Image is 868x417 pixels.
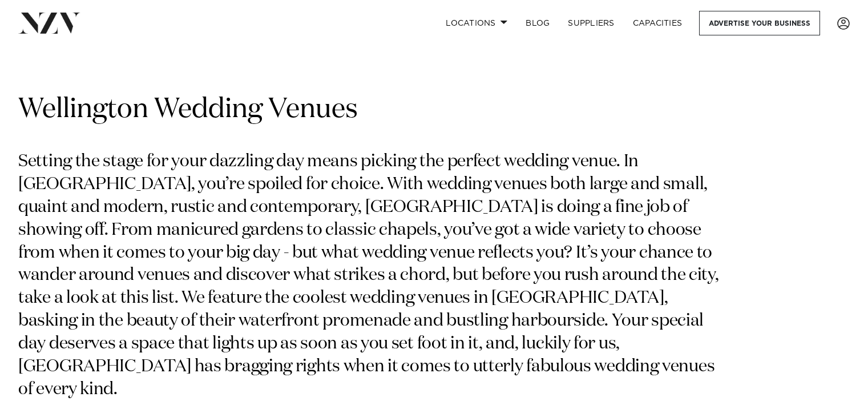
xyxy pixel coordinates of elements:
a: Locations [437,11,516,35]
a: Capacities [624,11,692,35]
p: Setting the stage for your dazzling day means picking the perfect wedding venue. In [GEOGRAPHIC_D... [18,151,724,402]
a: Advertise your business [699,11,820,35]
a: SUPPLIERS [559,11,623,35]
img: nzv-logo.png [18,13,80,33]
h1: Wellington Wedding Venues [18,92,850,128]
a: BLOG [516,11,559,35]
